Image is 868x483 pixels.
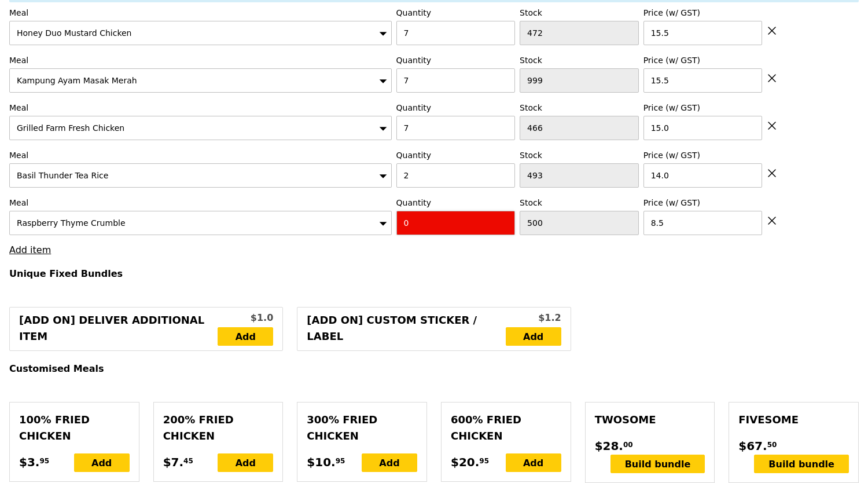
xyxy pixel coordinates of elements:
[183,456,193,466] span: 45
[17,218,126,228] span: Raspberry Thyme Crumble
[307,312,505,346] div: [Add on] Custom Sticker / Label
[39,456,49,466] span: 95
[643,149,763,161] label: Price (w/ GST)
[218,453,273,472] div: Add
[520,149,639,161] label: Stock
[643,7,763,19] label: Price (w/ GST)
[520,7,639,19] label: Stock
[17,76,137,85] span: Kampung Ayam Masak Merah
[396,149,516,161] label: Quantity
[218,327,273,346] a: Add
[9,7,392,19] label: Meal
[9,54,392,66] label: Meal
[163,453,183,471] span: $7.
[17,28,131,38] span: Honey Duo Mustard Chicken
[623,440,633,449] span: 00
[9,102,392,114] label: Meal
[9,244,51,255] a: Add item
[643,197,763,208] label: Price (w/ GST)
[506,453,561,472] div: Add
[307,453,335,471] span: $10.
[595,412,705,428] div: Twosome
[9,197,392,208] label: Meal
[396,197,516,208] label: Quantity
[336,456,345,466] span: 95
[506,327,561,346] a: Add
[19,453,39,471] span: $3.
[738,412,849,428] div: Fivesome
[9,363,859,374] h4: Customised Meals
[17,123,124,133] span: Grilled Farm Fresh Chicken
[506,311,561,325] div: $1.2
[19,412,130,444] div: 100% Fried Chicken
[595,437,623,455] span: $28.
[520,54,639,66] label: Stock
[738,437,767,455] span: $67.
[520,197,639,208] label: Stock
[767,440,777,449] span: 50
[451,412,561,444] div: 600% Fried Chicken
[19,312,218,346] div: [Add on] Deliver Additional Item
[754,455,849,473] div: Build bundle
[74,453,130,472] div: Add
[479,456,489,466] span: 95
[643,54,763,66] label: Price (w/ GST)
[307,412,417,444] div: 300% Fried Chicken
[451,453,479,471] span: $20.
[396,54,516,66] label: Quantity
[610,455,705,473] div: Build bundle
[396,102,516,114] label: Quantity
[520,102,639,114] label: Stock
[163,412,274,444] div: 200% Fried Chicken
[396,7,516,19] label: Quantity
[218,311,273,325] div: $1.0
[643,102,763,114] label: Price (w/ GST)
[9,268,859,279] h4: Unique Fixed Bundles
[9,149,392,161] label: Meal
[17,171,108,180] span: Basil Thunder Tea Rice
[362,453,417,472] div: Add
